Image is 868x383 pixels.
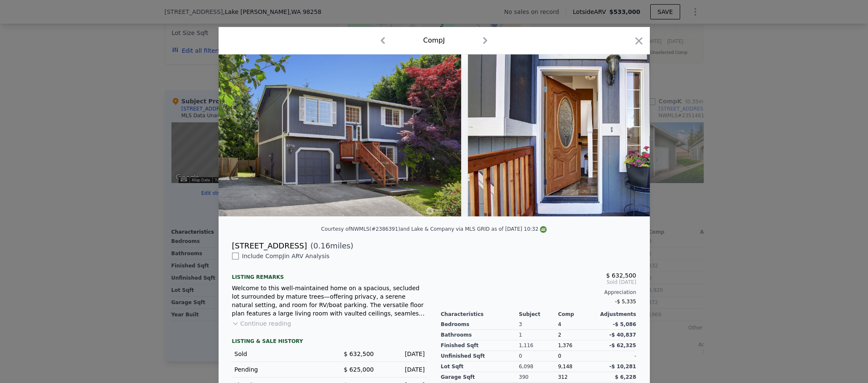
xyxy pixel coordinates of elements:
[219,54,461,216] img: Property Img
[232,284,427,318] div: Welcome to this well-maintained home on a spacious, secluded lot surrounded by mature trees—offer...
[606,272,636,279] span: $ 632,500
[441,340,519,351] div: Finished Sqft
[441,330,519,340] div: Bathrooms
[381,365,425,374] div: [DATE]
[321,226,547,232] div: Courtesy of NWMLS (#2386391) and Lake & Company via MLS GRID as of [DATE] 10:32
[344,366,374,373] span: $ 625,000
[423,35,445,46] div: Comp J
[232,319,291,328] button: Continue reading
[441,289,636,296] div: Appreciation
[468,54,710,216] img: Property Img
[558,330,597,340] div: 2
[519,340,558,351] div: 1,116
[381,350,425,358] div: [DATE]
[615,374,636,380] span: $ 6,228
[519,361,558,372] div: 6,098
[558,374,568,380] span: 312
[558,343,572,348] span: 1,376
[232,267,427,281] div: Listing remarks
[519,351,558,361] div: 0
[597,311,636,318] div: Adjustments
[558,321,561,327] span: 4
[519,330,558,340] div: 1
[344,351,374,357] span: $ 632,500
[519,319,558,330] div: 3
[558,364,572,370] span: 9,148
[239,253,333,259] span: Include Comp J in ARV Analysis
[609,332,636,338] span: -$ 40,837
[441,372,519,383] div: Garage Sqft
[558,311,597,318] div: Comp
[615,299,636,305] span: -$ 5,335
[597,351,636,361] div: -
[441,319,519,330] div: Bedrooms
[441,361,519,372] div: Lot Sqft
[441,279,636,286] span: Sold [DATE]
[609,343,636,348] span: -$ 62,325
[441,351,519,361] div: Unfinished Sqft
[540,226,547,233] img: NWMLS Logo
[307,240,353,252] span: ( miles)
[232,240,307,252] div: [STREET_ADDRESS]
[313,241,330,250] span: 0.16
[558,353,561,359] span: 0
[441,311,519,318] div: Characteristics
[232,338,427,346] div: LISTING & SALE HISTORY
[609,364,636,370] span: -$ 10,281
[235,350,323,358] div: Sold
[519,311,558,318] div: Subject
[613,321,636,327] span: -$ 5,086
[519,372,558,383] div: 390
[235,365,323,374] div: Pending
